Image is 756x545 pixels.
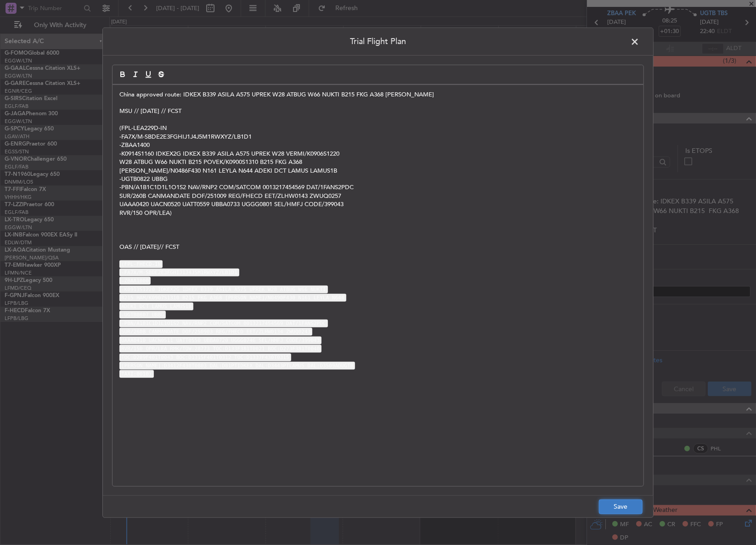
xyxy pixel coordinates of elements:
p: -ZBAA1400 [119,141,637,149]
p: -PBN/A1B1C1D1L1O1S2 NAV/RNP2 COM/SATCOM 0013217454569 DAT/1FANS2PDC [119,183,637,191]
p: SUR/260B CANMANDATE DOF/251009 REG/FHECD EET/ZLHW0143 ZWUQ0257 [119,192,637,200]
p: -K0914S1160 IDKEX2G IDKEX B339 ASILA A575 UPREK W28 VERMI/K0906S1220 [119,150,637,158]
p: OAS // [DATE]// FCST [119,243,637,251]
p: -FA7X/M-SBDE2E3FGHIJ1J4J5M1RWXYZ/LB1D1 [119,133,637,141]
p: W28 ATBUG W66 NUKTI B215 POVEK/K0900S1310 B215 FKG A368 [119,158,637,166]
p: -UGTB0822 UBBG [119,175,637,183]
p: RVR/150 OPR/LEA) [119,209,637,217]
p: [PERSON_NAME]/N0486F430 N161 LEYLA N644 ADEKI DCT LAMUS LAMUS1B [119,166,637,174]
p: UAAA0420 UACN0520 UATT0559 UBBA0733 UGGG0801 SEL/HMFJ CODE/399043 [119,200,637,208]
p: (FPL-LEA229D-IN [119,124,637,132]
